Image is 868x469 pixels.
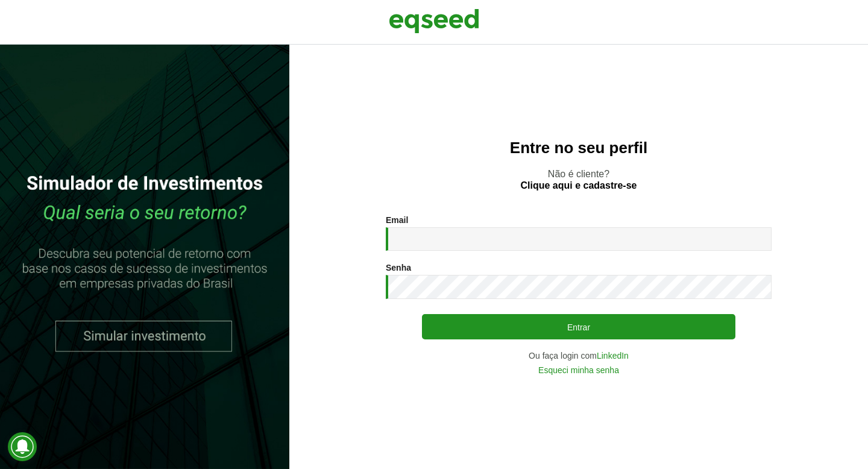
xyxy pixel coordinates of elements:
[386,216,408,224] label: Email
[597,351,629,360] a: LinkedIn
[521,181,637,190] a: Clique aqui e cadastre-se
[386,263,411,272] label: Senha
[389,6,479,36] img: EqSeed Logo
[313,168,844,191] p: Não é cliente?
[538,366,619,374] a: Esqueci minha senha
[313,139,844,157] h2: Entre no seu perfil
[386,351,772,360] div: Ou faça login com
[422,314,735,339] button: Entrar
